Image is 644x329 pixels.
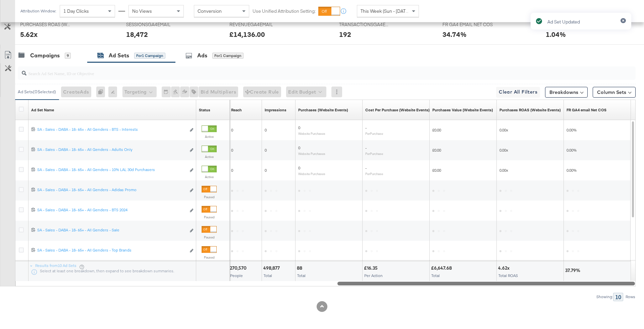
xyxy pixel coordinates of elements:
a: Shows the current state of your Ad Set. [199,107,210,113]
a: The average cost for each purchase tracked by your Custom Audience pixel on your website after pe... [365,107,430,113]
div: Ad Sets ( 0 Selected) [18,89,56,95]
button: Clear All Filters [496,87,540,98]
span: 0 [265,127,267,132]
div: SA - Sales - DABA - 18- 65+ - All Genders - BTS 2024 [37,207,186,213]
sub: Website Purchases [298,172,325,176]
div: Reach [231,107,242,113]
span: FR GA4 EMAIL NET COS [442,21,493,28]
sub: Website Purchases [298,152,325,156]
a: The number of times your ad was served. On mobile apps an ad is counted as served the first time ... [265,107,286,113]
span: Total ROAS [498,273,518,278]
label: Active [202,175,217,179]
a: The total value of the purchase actions tracked by your Custom Audience pixel on your website aft... [432,107,493,113]
div: 192 [339,30,351,39]
div: SA - Sales - DABA - 18- 65+ - All Genders - BTS - Interests [37,127,186,132]
div: 4.62x [498,265,512,271]
span: 0 [298,125,300,130]
span: Conversion [198,8,222,14]
div: SA - Sales - DABA - 18- 65+ - All Genders - 10% LAL 30d Purchasers [37,167,186,172]
span: TRANSACTIONSGA4EMAIL [339,21,389,28]
div: Cost Per Purchase (Website Events) [365,107,430,113]
div: 270,570 [230,265,249,271]
span: Total [431,273,440,278]
span: 0 [265,148,267,153]
div: £14,136.00 [229,30,265,39]
span: - [365,145,367,150]
div: £6,647.68 [431,265,454,271]
div: SA - Sales - DABA - 18- 65+ - All Genders - Top Brands [37,248,186,253]
a: SA - Sales - DABA - 18- 65+ - All Genders - Adidas Promo [37,187,186,194]
span: Total [264,273,272,278]
div: Purchases Value (Website Events) [432,107,493,113]
div: 9 [65,53,71,59]
a: SA - Sales - DABA - 18- 65+ - All Genders - BTS 2024 [37,207,186,214]
label: Paused [202,195,217,199]
span: 0 [298,165,300,170]
sub: Website Purchases [298,131,325,135]
a: SA - Sales - DABA - 18- 65+ - All Genders - 10% LAL 30d Purchasers [37,167,186,174]
label: Paused [202,215,217,219]
div: £16.35 [364,265,380,271]
label: Active [202,155,217,159]
span: Clear All Filters [499,88,537,96]
div: 18,472 [126,30,148,39]
span: SESSIONSGA4EMAIL [126,21,176,28]
div: 5.62x [20,30,38,39]
div: 0 [96,87,108,97]
div: 88 [297,265,304,271]
a: The total value of the purchase actions divided by spend tracked by your Custom Audience pixel on... [499,107,561,113]
a: The number of times a purchase was made tracked by your Custom Audience pixel on your website aft... [298,107,348,113]
sub: Per Purchase [365,172,383,176]
div: Ad Sets [109,52,129,59]
div: Ads [197,52,207,59]
a: The number of people your ad was served to. [231,107,242,113]
a: SA - Sales - DABA - 18- 65+ - All Genders - Adults Only [37,147,186,154]
a: SA - Sales - DABA - 18- 65+ - All Genders - BTS - Interests [37,127,186,134]
sub: Per Purchase [365,152,383,156]
span: 1 Day Clicks [63,8,89,14]
label: Active [202,134,217,139]
div: SA - Sales - DABA - 18- 65+ - All Genders - Adidas Promo [37,187,186,193]
span: Total [297,273,306,278]
span: 0.00x [499,148,508,153]
label: Paused [202,235,217,239]
span: 0 [298,145,300,150]
span: This Week (Sun - [DATE]) [361,8,411,14]
span: PURCHASES ROAS (WEBSITE EVENTS) [20,21,70,28]
span: 0.00x [499,127,508,132]
div: Ad Set Name [31,107,54,113]
div: for 1 Campaign [212,53,244,59]
div: Purchases (Website Events) [298,107,348,113]
a: Your Ad Set name. [31,107,54,113]
div: for 1 Campaign [134,53,165,59]
div: Campaigns [30,52,60,59]
div: Impressions [265,107,286,113]
span: - [365,165,367,170]
span: Per Action [364,273,383,278]
span: REVENUEGA4EMAIL [229,21,280,28]
span: 0 [231,127,233,132]
span: £0.00 [432,127,441,132]
div: Attribution Window: [20,9,56,13]
div: SA - Sales - DABA - 18- 65+ - All Genders - Adults Only [37,147,186,152]
span: 0 [231,148,233,153]
div: SA - Sales - DABA - 18- 65+ - All Genders - Sale [37,227,186,233]
div: Status [199,107,210,113]
span: 0.00x [499,168,508,173]
label: Paused [202,255,217,260]
span: £0.00 [432,168,441,173]
div: 498,877 [263,265,282,271]
span: - [365,125,367,130]
span: £0.00 [432,148,441,153]
label: Use Unified Attribution Setting: [253,8,316,14]
sub: Per Purchase [365,131,383,135]
span: People [230,273,243,278]
div: 34.74% [442,30,467,39]
span: No Views [132,8,152,14]
input: Search Ad Set Name, ID or Objective [26,64,579,77]
span: 0 [231,168,233,173]
div: Purchases ROAS (Website Events) [499,107,561,113]
span: 0 [265,168,267,173]
a: SA - Sales - DABA - 18- 65+ - All Genders - Sale [37,227,186,234]
div: Ad Set Updated [547,19,580,25]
